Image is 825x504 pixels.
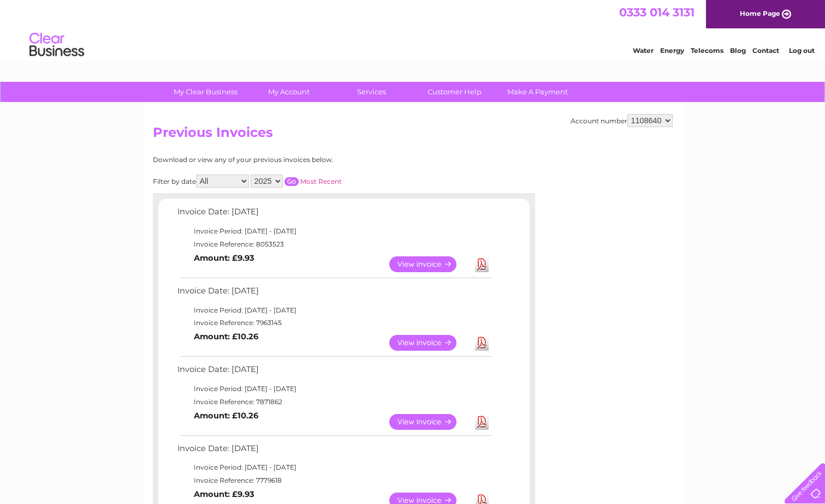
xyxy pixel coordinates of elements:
[327,82,417,102] a: Services
[244,82,334,102] a: My Account
[633,46,654,55] a: Water
[389,256,470,272] a: View
[161,82,251,102] a: My Clear Business
[492,82,583,102] a: Make A Payment
[571,114,673,127] div: Account number
[175,441,494,461] td: Invoice Date: [DATE]
[175,395,494,409] td: Invoice Reference: 7871862
[300,177,342,185] a: Most Recent
[155,6,671,53] div: Clear Business is a trading name of Verastar Limited (registered in [GEOGRAPHIC_DATA] No. 3667643...
[175,362,494,382] td: Invoice Date: [DATE]
[175,205,494,225] td: Invoice Date: [DATE]
[660,46,684,55] a: Energy
[475,335,489,351] a: Download
[153,156,440,164] div: Download or view any of your previous invoices below.
[175,225,494,238] td: Invoice Period: [DATE] - [DATE]
[153,175,440,188] div: Filter by date
[29,28,85,62] img: logo.png
[194,489,254,499] b: Amount: £9.93
[175,461,494,474] td: Invoice Period: [DATE] - [DATE]
[153,125,673,146] h2: Previous Invoices
[619,5,695,19] a: 0333 014 3131
[389,414,470,430] a: View
[194,332,258,341] b: Amount: £10.26
[194,253,254,263] b: Amount: £9.93
[175,284,494,304] td: Invoice Date: [DATE]
[475,414,489,430] a: Download
[175,238,494,251] td: Invoice Reference: 8053523
[389,335,470,351] a: View
[175,474,494,487] td: Invoice Reference: 7779618
[752,46,779,55] a: Contact
[409,82,500,102] a: Customer Help
[194,411,258,421] b: Amount: £10.26
[730,46,746,55] a: Blog
[691,46,723,55] a: Telecoms
[175,316,494,329] td: Invoice Reference: 7963145
[175,304,494,317] td: Invoice Period: [DATE] - [DATE]
[789,46,815,55] a: Log out
[475,256,489,272] a: Download
[175,382,494,395] td: Invoice Period: [DATE] - [DATE]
